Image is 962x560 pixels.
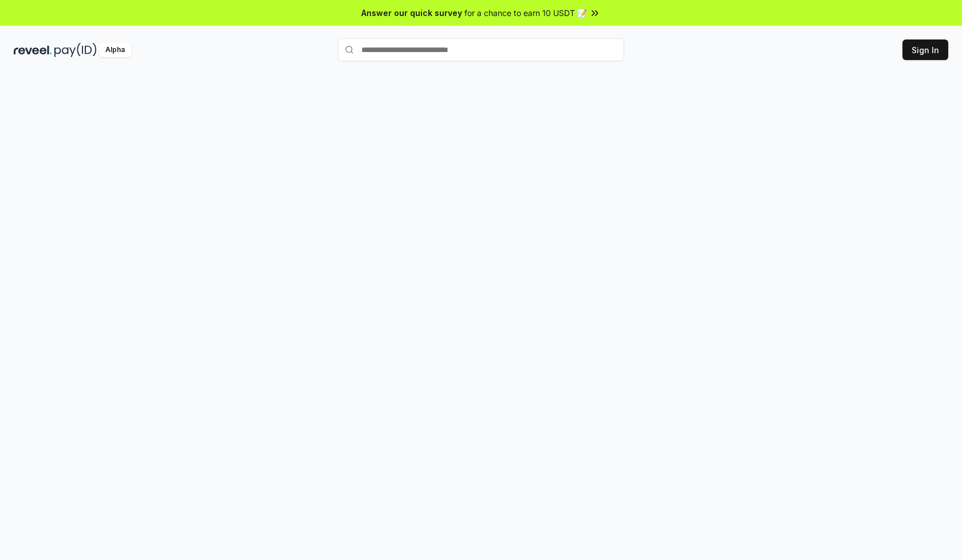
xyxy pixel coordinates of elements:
[902,39,948,60] button: Sign In
[99,43,131,57] div: Alpha
[464,7,587,19] span: for a chance to earn 10 USDT 📝
[54,43,97,57] img: pay_id
[361,7,462,19] span: Answer our quick survey
[14,43,52,57] img: reveel_dark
